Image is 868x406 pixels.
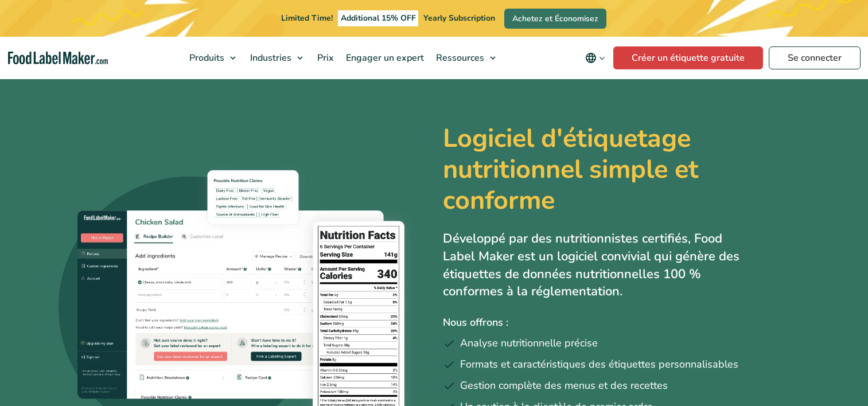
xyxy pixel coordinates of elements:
a: Engager un expert [340,37,427,79]
span: Prix [314,52,335,64]
span: Gestion complète des menus et des recettes [460,378,668,393]
a: Industries [244,37,309,79]
span: Engager un expert [342,52,425,64]
p: Nous offrons : [443,314,810,331]
button: Change language [577,46,613,69]
span: Industries [247,52,293,64]
a: Achetez et Économisez [504,9,606,29]
span: Ressources [433,52,485,64]
span: Produits [186,52,225,64]
span: Formats et caractéristiques des étiquettes personnalisables [460,357,738,372]
a: Food Label Maker homepage [8,52,108,65]
h1: Logiciel d'étiquetage nutritionnel simple et conforme [443,123,784,216]
a: Produits [184,37,242,79]
p: Développé par des nutritionnistes certifiés, Food Label Maker est un logiciel convivial qui génèr... [443,230,741,300]
span: Limited Time! [281,13,333,24]
span: Yearly Subscription [423,13,495,24]
span: Additional 15% OFF [338,10,419,26]
span: Analyse nutritionnelle précise [460,335,598,351]
a: Créer un étiquette gratuite [613,46,763,69]
a: Prix [312,37,337,79]
a: Se connecter [769,46,861,69]
a: Ressources [430,37,501,79]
